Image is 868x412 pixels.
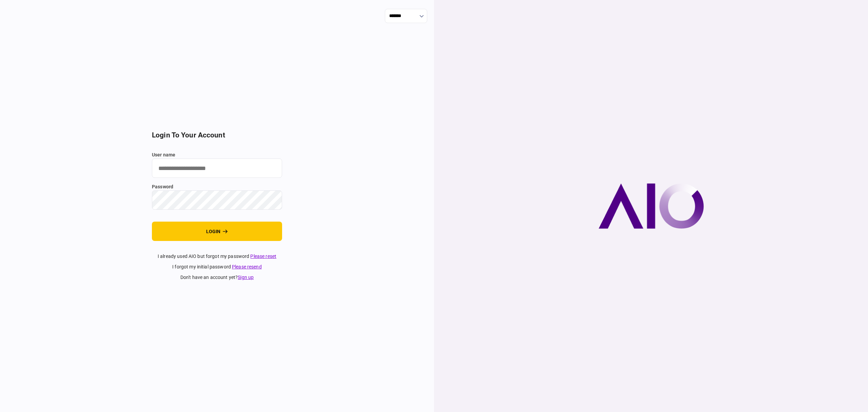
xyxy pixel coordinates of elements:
[152,131,282,139] h2: login to your account
[385,9,427,23] input: show language options
[598,183,704,229] img: AIO company logo
[152,158,282,178] input: user name
[152,263,282,270] div: I forgot my initial password
[238,275,254,280] a: Sign up
[152,222,282,241] button: login
[152,190,282,210] input: password
[152,274,282,281] div: don't have an account yet ?
[152,253,282,260] div: I already used AIO but forgot my password
[152,151,282,158] label: user name
[152,183,282,190] label: password
[250,254,276,259] a: Please reset
[232,264,262,269] a: Please resend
